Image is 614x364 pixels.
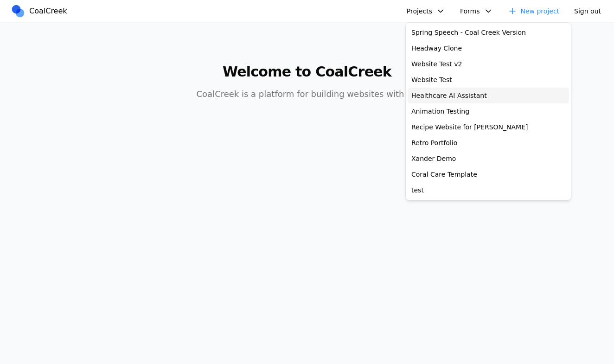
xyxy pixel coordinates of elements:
button: Projects [401,4,451,19]
a: Gridfall Prompt Test [408,198,569,214]
button: Forms [454,4,499,19]
h1: Welcome to CoalCreek [129,64,485,80]
button: Sign out [569,4,607,19]
a: Coral Care Template [408,166,569,182]
a: Xander Demo [408,151,569,166]
span: CoalCreek [29,6,67,17]
a: Headway Clone [408,40,569,56]
div: Projects [405,22,571,200]
a: Animation Testing [408,103,569,119]
a: Website Test [408,72,569,88]
a: Healthcare AI Assistant [408,88,569,103]
a: test [408,182,569,198]
a: CoalCreek [11,4,71,18]
a: New project [502,4,565,19]
a: Recipe Website for [PERSON_NAME] [408,119,569,135]
a: Retro Portfolio [408,135,569,151]
a: Spring Speech - Coal Creek Version [408,25,569,40]
p: CoalCreek is a platform for building websites with AI. [129,88,485,101]
a: Website Test v2 [408,56,569,72]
